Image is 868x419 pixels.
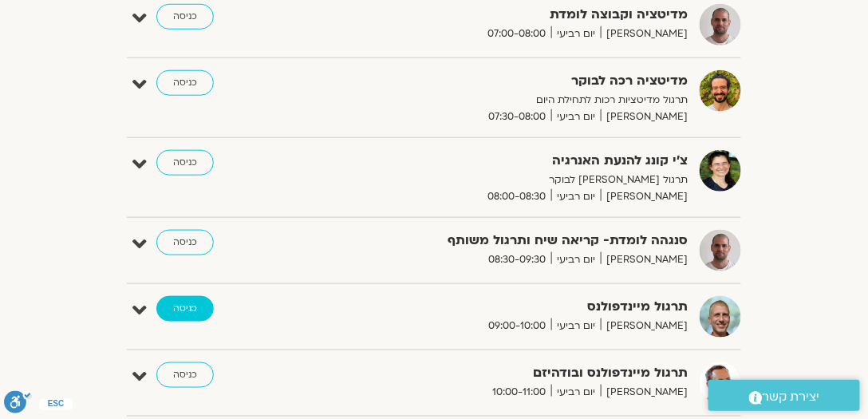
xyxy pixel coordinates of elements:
span: 07:00-08:00 [482,26,551,42]
span: יום רביעי [551,109,601,125]
span: יום רביעי [551,26,601,42]
span: 08:00-08:30 [482,188,551,205]
span: 10:00-11:00 [487,384,551,401]
span: 07:30-08:00 [483,109,551,125]
p: תרגול [PERSON_NAME] לבוקר [345,172,688,188]
a: כניסה [156,4,214,30]
span: [PERSON_NAME] [601,188,688,205]
span: 08:30-09:30 [483,251,551,268]
span: 09:00-10:00 [483,318,551,334]
strong: תרגול מיינדפולנס [345,296,688,318]
span: [PERSON_NAME] [601,251,688,268]
p: תרגול מדיטציות רכות לתחילת היום [345,92,688,109]
span: [PERSON_NAME] [601,318,688,334]
span: יום רביעי [551,318,601,334]
a: כניסה [156,296,214,322]
span: [PERSON_NAME] [601,26,688,42]
span: [PERSON_NAME] [601,384,688,401]
a: כניסה [156,362,214,388]
strong: צ'י קונג להנעת האנרגיה [345,150,688,172]
a: כניסה [156,230,214,255]
span: יום רביעי [551,384,601,401]
a: כניסה [156,70,214,96]
span: [PERSON_NAME] [601,109,688,125]
strong: מדיטציה רכה לבוקר [345,70,688,92]
strong: סנגהה לומדת- קריאה שיח ותרגול משותף [345,230,688,251]
span: יום רביעי [551,188,601,205]
span: יצירת קשר [763,386,820,408]
span: יום רביעי [551,251,601,268]
a: כניסה [156,150,214,176]
a: יצירת קשר [708,380,860,411]
strong: תרגול מיינדפולנס ובודהיזם [345,362,688,384]
strong: מדיטציה וקבוצה לומדת [345,4,688,26]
